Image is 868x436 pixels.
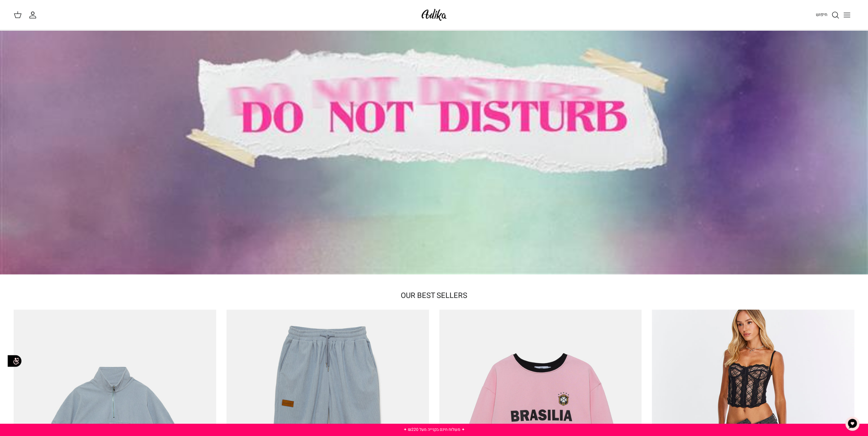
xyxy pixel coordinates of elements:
a: החשבון שלי [29,11,40,19]
a: חיפוש [816,11,839,19]
a: ✦ משלוח חינם בקנייה מעל ₪220 ✦ [403,426,465,433]
a: OUR BEST SELLERS [401,290,467,301]
img: accessibility_icon02.svg [5,351,24,370]
span: חיפוש [816,11,827,18]
button: צ'אט [842,414,863,434]
img: Adika IL [420,7,448,23]
button: Toggle menu [839,7,854,22]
